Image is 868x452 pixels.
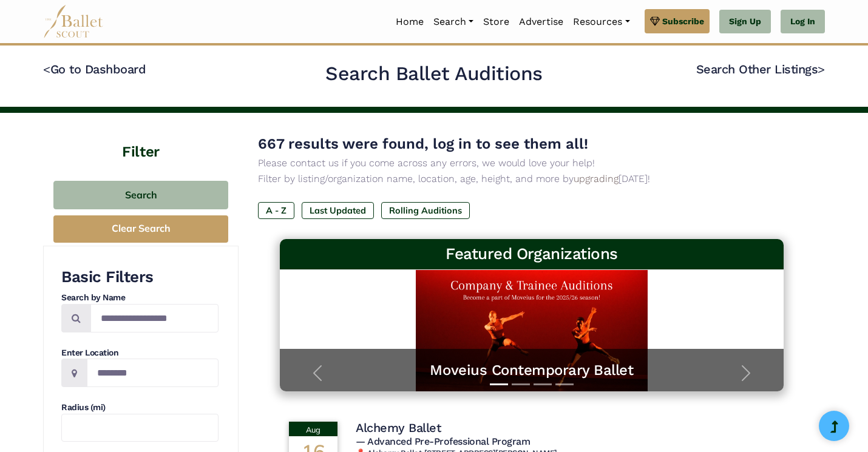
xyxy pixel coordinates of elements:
a: Moveius Contemporary Ballet [292,361,771,380]
h2: Search Ballet Auditions [325,61,543,87]
label: A - Z [258,202,294,219]
button: Slide 2 [512,377,530,391]
a: <Go to Dashboard [43,62,146,76]
h4: Alchemy Ballet [356,420,441,436]
button: Slide 1 [490,377,508,391]
button: Slide 4 [555,377,574,391]
span: 667 results were found, log in to see them all! [258,135,588,152]
a: Resources [568,9,634,35]
div: Aug [289,422,337,436]
span: Subscribe [662,15,704,28]
button: Slide 3 [534,377,552,391]
p: Filter by listing/organization name, location, age, height, and more by [DATE]! [258,171,805,187]
a: Store [478,9,514,35]
h3: Featured Organizations [290,244,774,265]
span: — Advanced Pre-Professional Program [356,436,530,447]
button: Clear Search [53,215,228,243]
code: > [818,61,825,76]
h3: Basic Filters [61,267,219,288]
a: Search Other Listings> [696,62,825,76]
label: Rolling Auditions [381,202,470,219]
a: Sign Up [719,10,771,34]
img: gem.svg [650,15,660,28]
a: Home [391,9,429,35]
a: Log In [781,10,825,34]
h4: Radius (mi) [61,402,219,414]
label: Last Updated [302,202,374,219]
code: < [43,61,50,76]
a: upgrading [574,173,619,184]
input: Search by names... [90,304,219,332]
a: Search [429,9,478,35]
p: Please contact us if you come across any errors, we would love your help! [258,155,805,171]
h4: Filter [43,113,239,163]
a: Advertise [514,9,568,35]
h4: Search by Name [61,292,219,304]
h4: Enter Location [61,347,219,359]
button: Search [53,181,228,209]
a: Subscribe [645,9,710,33]
input: Location [87,359,219,387]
